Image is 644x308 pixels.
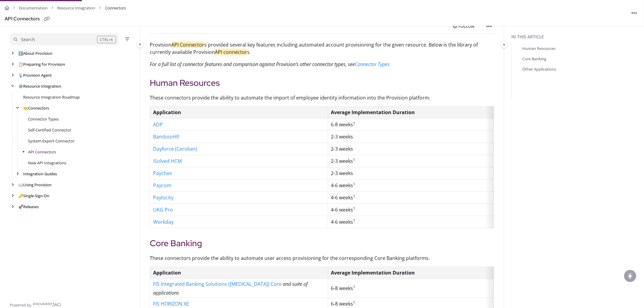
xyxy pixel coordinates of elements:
div: arrow [10,61,16,67]
div: arrow [10,83,16,89]
span: 📡 [18,72,23,78]
button: Search [10,33,119,45]
p: 4-6 weeks [331,218,503,226]
a: Paychex [153,170,172,177]
a: Single-Sign-On [18,193,49,199]
div: arrow [15,171,21,177]
sup: 1 [353,300,355,305]
a: Connector Types [355,61,390,68]
a: About Provision [18,50,52,56]
p: 4-6 weeks [331,181,503,190]
div: arrow [15,105,21,111]
div: arrow [10,204,16,210]
a: Human Resources [523,45,556,51]
em: and suite of applications [153,281,308,296]
img: Document360 [33,303,61,306]
span: 📖 [18,182,23,187]
strong: Application [153,269,181,276]
p: 2-3 weeks [331,132,503,141]
a: API Connectors [28,149,56,155]
button: Article more options [485,21,494,31]
p: 6-8 weeks [331,284,503,293]
p: 2-3 weeks [331,145,503,153]
p: 4-6 weeks [331,205,503,214]
a: New API Integrations [28,160,66,166]
a: Core Banking [523,56,547,62]
button: Follow [448,21,480,31]
p: Provision s provided several key features including automated account provisioning for the given ... [150,41,494,56]
div: scroll to top [624,270,636,282]
span: 🔑 [18,193,23,198]
a: Resource Integration Roadmap [23,94,80,100]
div: CTRL+K [97,36,116,43]
a: Dayforce (Ceridian) [153,145,197,152]
span: Powered by [10,302,31,308]
a: Documentation [19,4,47,12]
a: Using Provision [18,182,51,188]
a: Powered by Document360 - opens in a new tab [10,301,61,308]
sup: 1 [353,181,355,187]
strong: Average Implementation Duration [331,269,415,276]
a: Resource Integration [57,4,95,12]
button: Copy link of [42,14,52,24]
div: arrow [10,72,16,78]
sup: 1 [353,206,355,211]
sup: 1 [353,194,355,199]
sup: 1 [353,121,355,126]
h2: Human Resources [150,76,494,89]
p: These connectors provide the ability to automate user access provisioning for the corresponding C... [150,254,494,262]
a: BambooHR [153,133,179,140]
a: Connectors [23,105,49,111]
strong: Application [153,109,181,116]
span: 📋 [18,61,23,67]
a: Other Applications [523,66,556,72]
p: These connectors provide the ability to automate the import of employee identity information into... [150,94,494,101]
sup: 1 [353,218,355,223]
span: Connectors [105,4,126,12]
a: Paylocity [153,194,173,201]
a: Resource Integration [18,83,61,89]
div: API Connectors [5,15,40,23]
sup: 1 [353,157,355,162]
sup: 1 [353,284,355,289]
div: In this article [512,33,642,40]
button: Article more options [630,8,639,18]
button: Category toggle [501,41,508,48]
div: arrow [10,51,16,56]
a: Home [5,4,9,12]
div: Search [21,36,35,43]
a: Provision Agent [18,72,52,78]
div: arrow [10,182,16,188]
p: 2-3 weeks [331,169,503,178]
a: UKG Pro [153,206,173,213]
mark: API connector [215,49,247,55]
a: Preparing for Provision [18,61,65,67]
a: Workday [153,219,173,225]
button: Filter [124,36,131,43]
a: Integration Guides [23,171,57,177]
a: System Export Connector [28,138,75,144]
a: FIS HORIZON XE [153,300,189,307]
a: FIS Integrated Banking Solutions ([MEDICAL_DATA]) Core [153,281,282,287]
div: arrow [10,193,16,199]
span: 🚀 [18,204,23,209]
button: Category toggle [136,40,144,48]
p: 6-8 weeks [331,120,503,129]
em: For a full list of connector features and comparison against Provision's other connector types, see [150,61,355,68]
a: Paycom [153,182,171,189]
strong: Average Implementation Duration [331,109,415,116]
p: 2-3 weeks [331,157,503,166]
a: ADP [153,121,163,128]
span: ⚙️ [18,83,23,89]
a: Releases [18,204,39,210]
a: iSolved HCM [153,158,182,164]
span: 🤝 [23,105,28,111]
h2: Core Banking [150,237,494,250]
span: ℹ️ [18,51,23,56]
p: 4-6 weeks [331,193,503,202]
a: Connector Types [28,116,59,122]
mark: API Connector [171,41,204,48]
a: Self-Certified Connector [28,127,71,133]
